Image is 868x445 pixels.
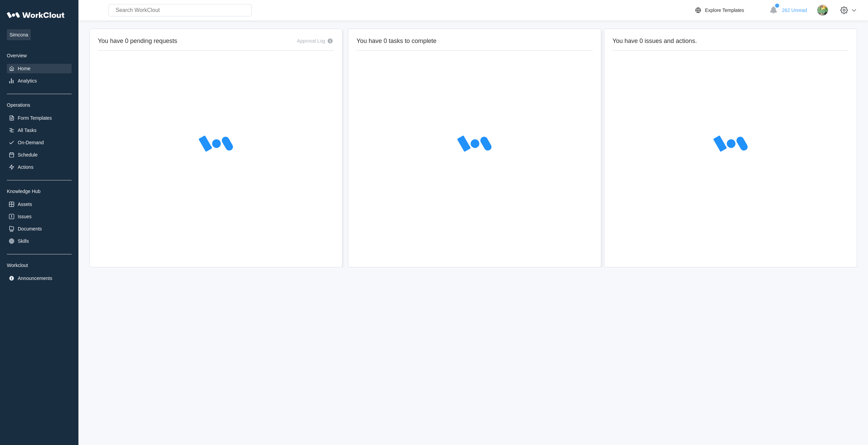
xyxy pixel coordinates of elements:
div: Workclout [7,263,72,268]
a: Form Templates [7,113,72,123]
div: Announcements [18,276,52,281]
a: Announcements [7,273,72,283]
a: Home [7,64,72,73]
div: Actions [18,164,33,170]
a: Actions [7,162,72,172]
div: All Tasks [18,128,36,133]
a: Explore Templates [694,6,766,14]
div: Documents [18,226,42,232]
div: Analytics [18,78,37,84]
a: Assets [7,199,72,209]
span: 262 Unread [782,8,807,13]
h2: You have 0 pending requests [98,37,177,45]
div: On-Demand [18,140,44,145]
div: Issues [18,214,31,219]
span: Simcona [7,29,31,40]
input: Search WorkClout [108,4,252,16]
h2: You have 0 tasks to complete [356,37,592,45]
div: Explore Templates [705,8,744,13]
a: Schedule [7,150,72,160]
div: Home [18,66,30,71]
div: Form Templates [18,115,52,121]
div: Knowledge Hub [7,189,72,194]
a: Analytics [7,76,72,86]
div: Schedule [18,152,38,158]
a: Issues [7,212,72,221]
div: Assets [18,202,32,207]
a: On-Demand [7,138,72,147]
a: Skills [7,236,72,246]
div: Overview [7,53,72,58]
a: Documents [7,224,72,234]
a: All Tasks [7,125,72,135]
div: Operations [7,102,72,108]
img: images.jpg [817,4,828,16]
div: Skills [18,238,29,244]
h2: You have 0 issues and actions. [613,37,849,45]
div: Approval Log [297,38,325,44]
